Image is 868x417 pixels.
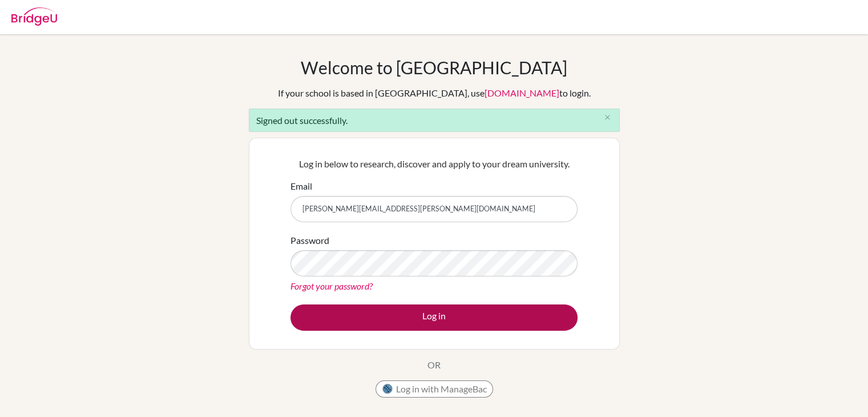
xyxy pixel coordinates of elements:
i: close [603,113,612,122]
p: Log in below to research, discover and apply to your dream university. [290,157,578,171]
div: Signed out successfully. [249,109,620,132]
div: If your school is based in [GEOGRAPHIC_DATA], use to login. [278,86,591,100]
label: Password [290,234,329,247]
label: Email [290,179,312,193]
button: Log in with ManageBac [376,380,493,398]
button: Log in [290,304,578,331]
button: Close [596,109,619,126]
a: Forgot your password? [290,280,373,291]
h1: Welcome to [GEOGRAPHIC_DATA] [301,57,567,78]
a: [DOMAIN_NAME] [485,87,559,98]
img: Bridge-U [11,7,57,26]
p: OR [427,358,441,372]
